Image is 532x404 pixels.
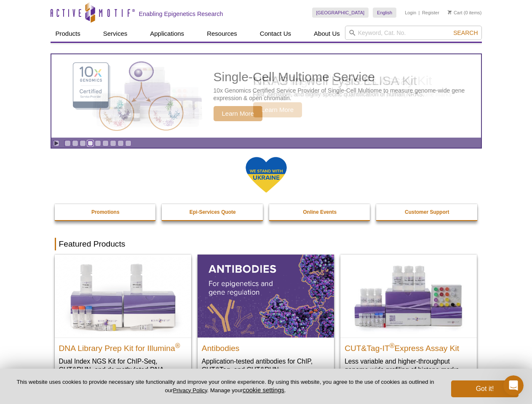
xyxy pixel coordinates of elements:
[269,204,371,220] a: Online Events
[64,140,71,146] a: Go to slide 1
[51,26,86,42] a: Products
[419,8,420,18] li: |
[110,140,116,146] a: Go to slide 7
[340,255,477,382] a: CUT&Tag-IT® Express Assay Kit CUT&Tag-IT®Express Assay Kit Less variable and higher-throughput ge...
[87,140,94,146] a: Go to slide 4
[345,340,473,353] h2: CUT&Tag-IT Express Assay Kit
[422,10,439,16] a: Register
[451,380,519,397] button: Got it!
[53,140,59,146] a: Toggle autoplay
[91,209,120,215] strong: Promotions
[55,255,191,337] img: DNA Library Prep Kit for Illumina
[340,255,477,337] img: CUT&Tag-IT® Express Assay Kit
[55,204,157,220] a: Promotions
[312,8,369,18] a: [GEOGRAPHIC_DATA]
[55,238,478,250] h2: Featured Products
[98,26,133,42] a: Services
[243,386,284,393] button: cookie settings
[80,140,86,146] a: Go to slide 3
[145,26,189,42] a: Applications
[202,357,330,374] p: Application-tested antibodies for ChIP, CUT&Tag, and CUT&RUN.
[303,209,337,215] strong: Online Events
[451,29,480,37] button: Search
[255,26,296,42] a: Contact Us
[139,10,223,18] h2: Enabling Epigenetics Research
[162,204,264,220] a: Epi-Services Quote
[173,387,207,393] a: Privacy Policy
[405,10,416,16] a: Login
[198,255,334,382] a: All Antibodies Antibodies Application-tested antibodies for ChIP, CUT&Tag, and CUT&RUN.
[13,378,437,394] p: This website uses cookies to provide necessary site functionality and improve your online experie...
[59,340,187,353] h2: DNA Library Prep Kit for Illumina
[102,140,109,146] a: Go to slide 6
[175,342,180,349] sup: ®
[198,255,334,337] img: All Antibodies
[503,375,524,396] iframe: Intercom live chat
[373,8,396,18] a: English
[55,255,191,391] a: DNA Library Prep Kit for Illumina DNA Library Prep Kit for Illumina® Dual Index NGS Kit for ChIP-...
[202,340,330,353] h2: Antibodies
[448,10,462,16] a: Cart
[390,342,395,349] sup: ®
[448,10,452,14] img: Your Cart
[125,140,131,146] a: Go to slide 9
[345,26,482,40] input: Keyword, Cat. No.
[405,209,449,215] strong: Customer Support
[376,204,478,220] a: Customer Support
[345,357,473,374] p: Less variable and higher-throughput genome-wide profiling of histone marks​.
[202,26,242,42] a: Resources
[118,140,124,146] a: Go to slide 8
[448,8,482,18] li: (0 items)
[245,156,287,194] img: We Stand With Ukraine
[453,29,478,36] span: Search
[95,140,101,146] a: Go to slide 5
[59,357,187,383] p: Dual Index NGS Kit for ChIP-Seq, CUT&RUN, and ds methylated DNA assays.
[72,140,78,146] a: Go to slide 2
[309,26,345,42] a: About Us
[190,209,236,215] strong: Epi-Services Quote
